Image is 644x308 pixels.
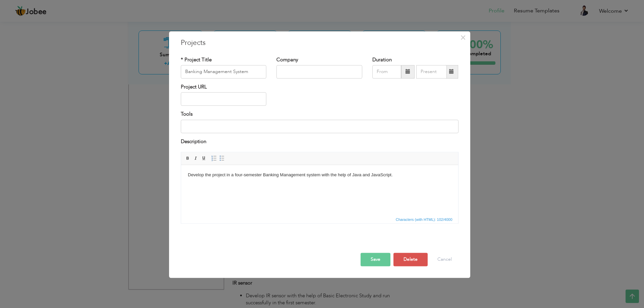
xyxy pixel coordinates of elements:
iframe: Rich Text Editor, projectEditor [181,165,458,215]
a: Insert/Remove Bulleted List [218,155,226,162]
a: Insert/Remove Numbered List [210,155,218,162]
a: Italic [192,155,200,162]
div: Statistics [394,217,454,223]
label: * Project Title [181,56,212,63]
a: Underline [200,155,208,162]
label: Description [181,138,206,145]
label: Duration [372,56,392,63]
label: Project URL [181,83,207,90]
input: Present [416,65,447,78]
button: Cancel [431,253,459,266]
a: Bold [184,155,192,162]
span: Characters (with HTML): 102/4000 [394,217,454,223]
button: Delete [393,253,428,266]
button: Save [361,253,390,266]
span: × [460,32,466,44]
button: Close [458,32,469,43]
label: Tools [181,111,193,118]
label: Company [276,56,298,63]
input: From [372,65,401,78]
h3: Projects [181,38,459,48]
